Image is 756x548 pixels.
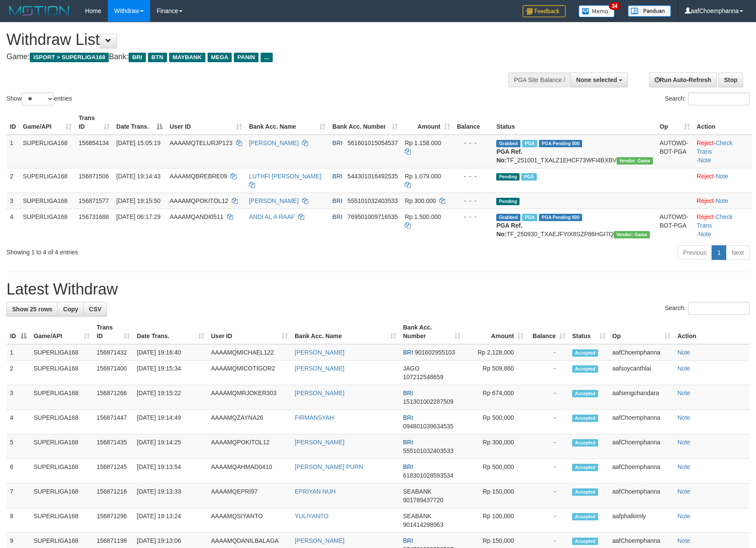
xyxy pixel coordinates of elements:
td: 156871296 [93,508,133,533]
a: Note [698,157,711,164]
td: 156871435 [93,434,133,459]
td: SUPERLIGA168 [30,410,93,434]
span: MAYBANK [169,53,205,62]
a: Note [715,197,728,204]
span: Accepted [572,439,598,447]
a: Note [677,463,690,470]
span: Marked by aafromsomean [522,214,537,221]
td: 4 [6,410,30,434]
td: SUPERLIGA168 [30,459,93,484]
h1: Latest Withdraw [6,281,750,298]
span: 156871506 [79,173,109,180]
td: - [527,385,569,410]
span: [DATE] 19:15:50 [117,197,161,204]
span: Copy 107212548659 to clipboard [403,374,443,380]
a: Note [677,349,690,356]
span: [DATE] 06:17:29 [117,213,161,220]
td: 8 [6,508,30,533]
span: Accepted [572,415,598,422]
td: 156871266 [93,385,133,410]
td: AAAAMQEPRI97 [208,484,291,508]
a: Reject [697,173,714,180]
span: AAAAMQBREBRE09 [170,173,227,180]
td: [DATE] 19:16:40 [133,344,208,361]
td: AAAAMQMRJOKER303 [208,385,291,410]
th: User ID: activate to sort column ascending [208,320,291,344]
img: Feedback.jpg [523,5,566,17]
a: Stop [718,73,743,87]
span: [DATE] 19:14:43 [117,173,161,180]
a: Note [677,390,690,396]
span: SEABANK [403,488,432,495]
label: Search: [665,302,750,315]
td: - [527,410,569,434]
td: [DATE] 19:13:54 [133,459,208,484]
td: AAAAMQMICHAEL122 [208,344,291,361]
span: Accepted [572,513,598,520]
span: Copy 555101032403533 to clipboard [347,197,398,204]
a: Reject [697,139,714,146]
th: ID: activate to sort column descending [6,320,30,344]
td: 4 [6,209,19,242]
td: · · [693,209,752,242]
td: 3 [6,193,19,209]
a: Note [715,173,728,180]
a: FIRMANSYAH [295,414,334,421]
td: AAAAMQZAYNA26 [208,410,291,434]
span: BRI [403,414,413,421]
span: Vendor URL: https://trx31.1velocity.biz [617,157,653,165]
span: BRI [403,349,413,356]
b: PGA Ref. No: [496,222,522,238]
td: [DATE] 19:13:33 [133,484,208,508]
span: Copy [63,306,78,313]
span: BRI [129,53,145,62]
th: Bank Acc. Number: activate to sort column ascending [329,110,401,135]
span: Grabbed [496,140,520,147]
span: BRI [332,173,342,180]
span: Copy 151301002287509 to clipboard [403,398,454,405]
span: Accepted [572,464,598,471]
td: Rp 300,000 [464,434,527,459]
a: Note [677,439,690,446]
td: 156871432 [93,344,133,361]
th: Date Trans.: activate to sort column ascending [133,320,208,344]
th: Action [674,320,750,344]
th: Op: activate to sort column ascending [609,320,674,344]
td: SUPERLIGA168 [30,508,93,533]
a: Note [677,537,690,544]
td: - [527,361,569,385]
a: Show 25 rows [6,302,58,317]
span: PGA Pending [539,214,582,221]
td: aafChoemphanna [609,434,674,459]
td: AUTOWD-BOT-PGA [656,135,693,168]
td: SUPERLIGA168 [30,434,93,459]
td: Rp 100,000 [464,508,527,533]
td: aafphalkimly [609,508,674,533]
span: CSV [89,306,101,313]
a: CSV [83,302,107,317]
div: - - - [457,139,490,147]
td: TF_250930_TXAEJFYIX8SZP86HGI7Q [493,209,656,242]
td: 3 [6,385,30,410]
span: Copy 094801039634535 to clipboard [403,423,454,430]
a: YULIYANTO [295,513,328,519]
a: [PERSON_NAME] [295,390,344,396]
img: Button%20Memo.svg [579,5,615,17]
td: SUPERLIGA168 [19,209,75,242]
td: - [527,508,569,533]
th: Amount: activate to sort column ascending [401,110,453,135]
td: AAAAMQSIYANTO [208,508,291,533]
span: 34 [609,2,621,10]
div: PGA Site Balance / [508,73,570,87]
span: 156731688 [79,213,109,220]
div: - - - [457,212,490,221]
span: Accepted [572,349,598,357]
div: - - - [457,196,490,205]
span: SEABANK [403,513,432,519]
div: - - - [457,172,490,181]
td: SUPERLIGA168 [19,168,75,193]
td: Rp 500,000 [464,410,527,434]
span: BRI [332,139,342,146]
button: None selected [570,73,628,87]
td: 2 [6,168,19,193]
